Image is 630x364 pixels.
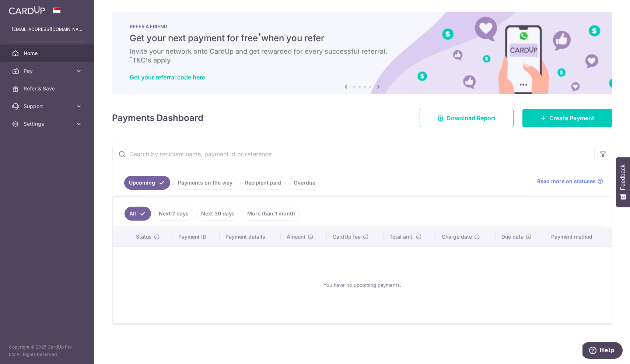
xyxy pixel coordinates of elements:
span: Pay [24,67,72,75]
a: More than 1 month [242,207,300,221]
span: Amount [287,233,305,240]
span: Feedback [620,164,626,190]
h4: Payments Dashboard [112,111,203,125]
a: Upcoming [124,176,170,190]
th: Payment details [220,227,281,246]
iframe: Opens a widget where you can find more information [582,342,623,360]
a: Overdue [289,176,320,190]
a: Create Payment [522,109,612,127]
span: Refer & Save [24,85,72,92]
button: Feedback - Show survey [616,157,630,207]
a: Next 30 days [196,207,239,221]
a: All [125,207,151,221]
a: Download Report [420,109,514,127]
a: Payments on the way [173,176,237,190]
a: Next 7 days [154,207,193,221]
p: [EMAIL_ADDRESS][DOMAIN_NAME] [12,26,83,33]
span: Support [24,103,72,110]
a: Recipient paid [240,176,286,190]
span: Create Payment [549,114,594,122]
p: REFER A FRIEND [130,24,595,29]
span: CardUp fee [333,233,361,240]
img: CardUp [9,6,45,15]
span: Due date [501,233,524,240]
input: Search by recipient name, payment id or reference [112,142,594,166]
h5: Get your next payment for free when you refer [130,32,595,44]
img: RAF banner [112,12,612,94]
th: Payment ID [172,227,220,246]
h6: Invite your network onto CardUp and get rewarded for every successful referral. T&C's apply [130,47,595,65]
a: Read more on statuses [537,178,603,185]
span: Charge date [442,233,472,240]
span: Status [136,233,152,240]
div: You have no upcoming payments. [122,253,603,317]
span: Read more on statuses [537,178,596,185]
span: Settings [24,120,72,128]
span: Total amt. [389,233,414,240]
th: Payment method [545,227,612,246]
a: Get your referral code here [130,74,205,81]
span: Home [24,50,72,57]
span: Download Report [447,114,496,122]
